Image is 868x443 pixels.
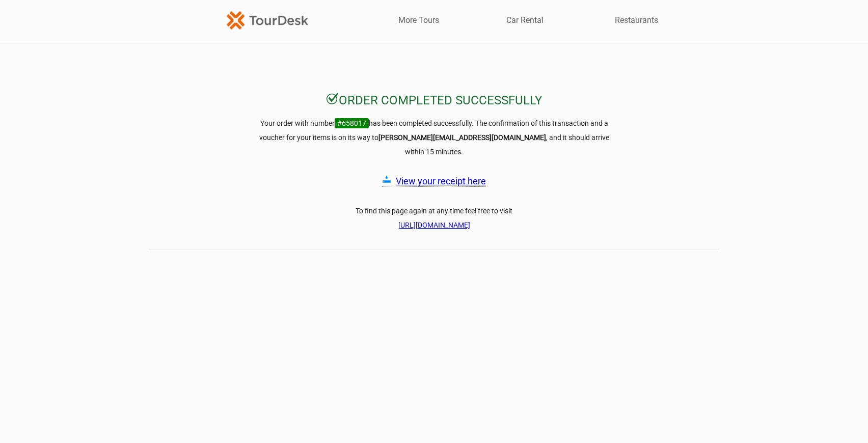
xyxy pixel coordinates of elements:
[335,118,369,128] span: #658017
[398,221,470,229] a: [URL][DOMAIN_NAME]
[227,11,308,29] img: TourDesk-logo-td-orange-v1.png
[398,15,439,26] a: More Tours
[615,15,658,26] a: Restaurants
[251,204,617,232] h3: To find this page again at any time feel free to visit
[251,116,617,159] h3: Your order with number has been completed successfully. The confirmation of this transaction and ...
[396,176,486,186] a: View your receipt here
[149,251,719,429] iframe: How was your booking experience? Give us feedback.
[378,133,546,142] strong: [PERSON_NAME][EMAIL_ADDRESS][DOMAIN_NAME]
[506,15,544,26] a: Car Rental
